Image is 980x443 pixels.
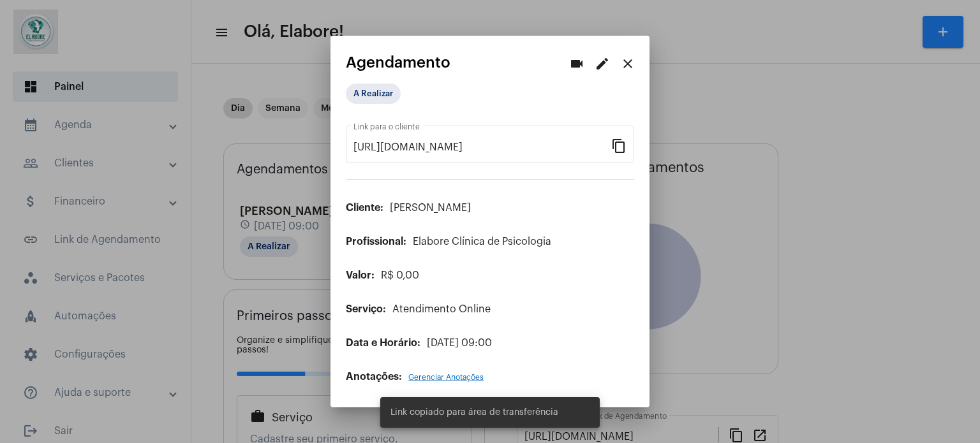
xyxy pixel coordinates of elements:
[353,142,611,153] input: Link
[346,84,401,104] mat-chip: A Realizar
[390,203,471,213] span: [PERSON_NAME]
[569,56,584,71] mat-icon: videocam
[381,270,419,280] span: R$ 0,00
[392,304,491,314] span: Atendimento Online
[346,54,450,71] span: Agendamento
[346,372,402,382] span: Anotações:
[620,56,635,71] mat-icon: close
[390,406,558,419] span: Link copiado para área de transferência
[346,338,420,348] span: Data e Horário:
[346,304,386,314] span: Serviço:
[346,236,406,247] span: Profissional:
[413,236,551,247] span: Elabore Clínica de Psicologia
[346,203,383,213] span: Cliente:
[611,138,627,153] mat-icon: content_copy
[427,338,492,348] span: [DATE] 09:00
[408,374,484,381] span: Gerenciar Anotações
[595,56,610,71] mat-icon: edit
[346,270,375,280] span: Valor:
